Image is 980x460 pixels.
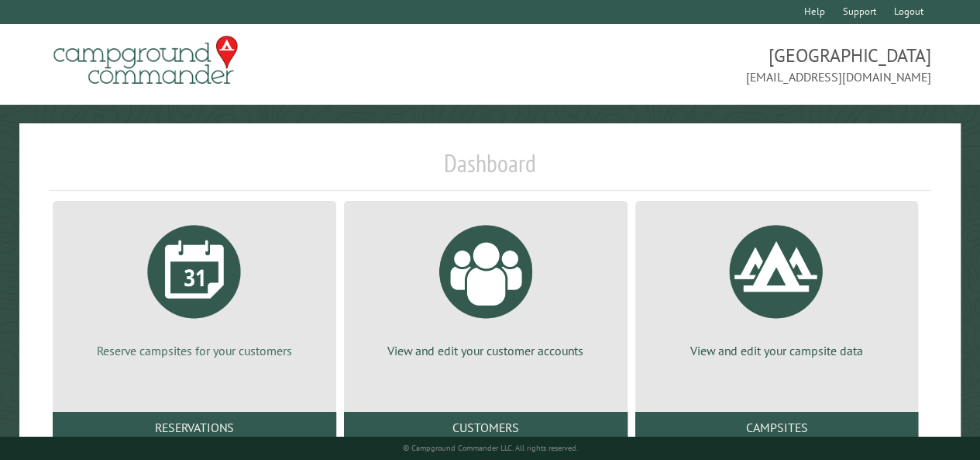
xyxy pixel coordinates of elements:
[344,412,628,443] a: Customers
[49,30,242,91] img: Campground Commander
[363,213,609,359] a: View and edit your customer accounts
[635,412,919,443] a: Campsites
[654,213,900,359] a: View and edit your campsite data
[71,213,318,359] a: Reserve campsites for your customers
[402,443,577,453] small: © Campground Commander LLC. All rights reserved.
[490,43,931,86] span: [GEOGRAPHIC_DATA] [EMAIL_ADDRESS][DOMAIN_NAME]
[363,342,609,359] p: View and edit your customer accounts
[53,412,336,443] a: Reservations
[49,148,931,191] h1: Dashboard
[71,342,318,359] p: Reserve campsites for your customers
[654,342,900,359] p: View and edit your campsite data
